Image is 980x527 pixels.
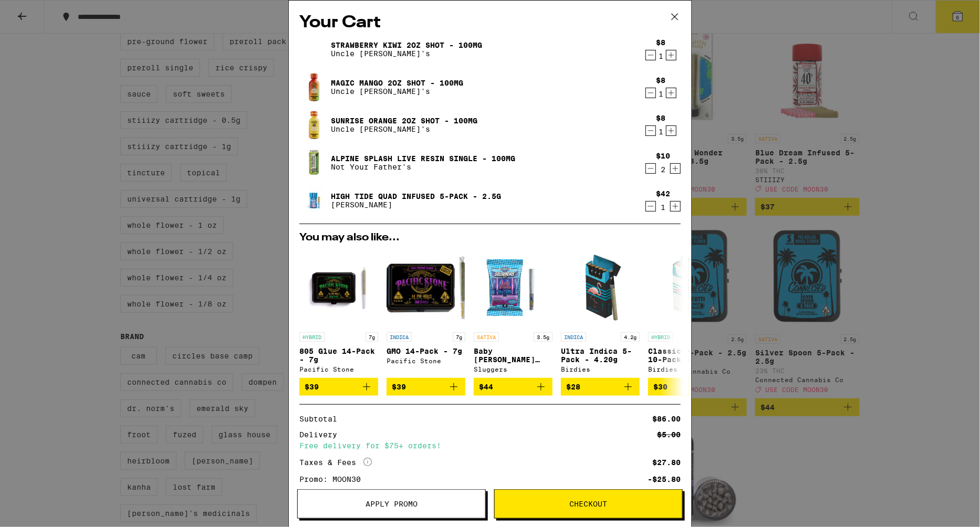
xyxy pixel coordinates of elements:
[299,378,378,396] button: Add to bag
[652,415,681,423] div: $86.00
[299,186,329,215] img: High Tide Quad Infused 5-Pack - 2.5g
[331,41,482,49] a: Strawberry Kiwi 2oz Shot - 100mg
[297,489,486,519] button: Apply Promo
[387,378,465,396] button: Add to bag
[453,332,465,342] p: 7g
[299,431,345,438] div: Delivery
[331,201,501,209] p: [PERSON_NAME]
[648,378,727,396] button: Add to bag
[474,366,552,373] div: Sluggers
[299,110,329,140] img: Sunrise Orange 2oz Shot - 100mg
[648,248,727,327] img: Birdies - Classic Hybrid 10-Pack - 7g
[387,357,465,364] div: Pacific Stone
[561,347,640,364] p: Ultra Indica 5-Pack - 4.20g
[331,192,501,201] a: High Tide Quad Infused 5-Pack - 2.5g
[648,347,727,364] p: Classic Hybrid 10-Pack - 7g
[670,201,681,212] button: Increment
[656,76,666,85] div: $8
[474,347,552,364] p: Baby [PERSON_NAME] Infused 5-pack - 3.5g
[331,125,477,133] p: Uncle [PERSON_NAME]'s
[331,117,477,125] a: Sunrise Orange 2oz Shot - 100mg
[474,378,552,396] button: Add to bag
[299,415,345,423] div: Subtotal
[648,366,727,373] div: Birdies
[561,248,640,327] img: Birdies - Ultra Indica 5-Pack - 4.20g
[656,38,666,47] div: $8
[299,442,681,449] div: Free delivery for $75+ orders!
[387,347,465,355] p: GMO 14-Pack - 7g
[645,201,656,212] button: Decrement
[331,79,463,87] a: Magic Mango 2oz Shot - 100mg
[561,366,640,373] div: Birdies
[305,383,319,391] span: $39
[648,476,681,483] div: -$25.80
[645,50,656,60] button: Decrement
[299,476,368,483] div: Promo: MOON30
[621,332,640,342] p: 4.2g
[645,125,656,136] button: Decrement
[299,366,378,373] div: Pacific Stone
[331,163,515,171] p: Not Your Father's
[299,248,378,327] img: Pacific Stone - 805 Glue 14-Pack - 7g
[6,7,76,16] span: Hi. Need any help?
[656,203,670,212] div: 1
[387,248,465,327] img: Pacific Stone - GMO 14-Pack - 7g
[331,87,463,96] p: Uncle [PERSON_NAME]'s
[561,332,586,342] p: INDICA
[479,383,493,391] span: $44
[561,248,640,378] a: Open page for Ultra Indica 5-Pack - 4.20g from Birdies
[299,347,378,364] p: 805 Glue 14-Pack - 7g
[570,500,608,508] span: Checkout
[656,165,670,174] div: 2
[299,72,329,102] img: Magic Mango 2oz Shot - 100mg
[299,248,378,378] a: Open page for 805 Glue 14-Pack - 7g from Pacific Stone
[670,163,681,174] button: Increment
[657,431,681,438] div: $5.00
[299,233,681,243] h2: You may also like...
[648,332,673,342] p: HYBRID
[645,88,656,98] button: Decrement
[648,248,727,378] a: Open page for Classic Hybrid 10-Pack - 7g from Birdies
[392,383,406,391] span: $39
[331,49,482,58] p: Uncle [PERSON_NAME]'s
[366,332,378,342] p: 7g
[666,125,676,136] button: Increment
[656,114,666,122] div: $8
[652,459,681,466] div: $27.80
[299,11,681,35] h2: Your Cart
[474,248,552,327] img: Sluggers - Baby Griselda Infused 5-pack - 3.5g
[299,458,372,467] div: Taxes & Fees
[566,383,580,391] span: $28
[561,378,640,396] button: Add to bag
[494,489,683,519] button: Checkout
[299,148,329,177] img: Alpine Splash Live Resin Single - 100mg
[656,189,670,198] div: $42
[474,248,552,378] a: Open page for Baby Griselda Infused 5-pack - 3.5g from Sluggers
[645,163,656,174] button: Decrement
[666,50,676,60] button: Increment
[666,88,676,98] button: Increment
[299,35,329,64] img: Strawberry Kiwi 2oz Shot - 100mg
[656,128,666,136] div: 1
[299,332,325,342] p: HYBRID
[387,332,412,342] p: INDICA
[387,248,465,378] a: Open page for GMO 14-Pack - 7g from Pacific Stone
[656,90,666,98] div: 1
[653,383,668,391] span: $30
[474,332,499,342] p: SATIVA
[656,152,670,160] div: $10
[534,332,552,342] p: 3.5g
[656,52,666,60] div: 1
[366,500,418,508] span: Apply Promo
[331,154,515,163] a: Alpine Splash Live Resin Single - 100mg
